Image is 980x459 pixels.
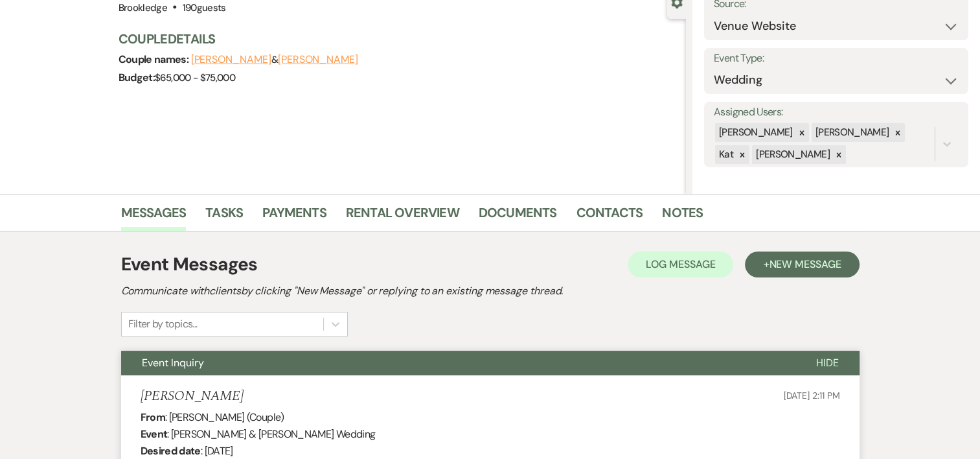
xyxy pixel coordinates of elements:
[816,356,839,370] span: Hide
[628,252,733,277] button: Log Message
[182,1,225,14] span: 190 guests
[128,316,198,332] div: Filter by topics...
[715,145,735,164] div: Kat
[155,71,235,84] span: $65,000 - $75,000
[646,257,715,271] span: Log Message
[121,283,860,299] h2: Communicate with clients by clicking "New Message" or replying to an existing message thread.
[752,145,832,164] div: [PERSON_NAME]
[141,427,168,441] b: Event
[662,202,703,231] a: Notes
[141,410,165,424] b: From
[715,123,795,142] div: [PERSON_NAME]
[795,351,860,375] button: Hide
[783,390,839,401] span: [DATE] 2:11 PM
[191,53,358,66] span: &
[191,54,271,65] button: [PERSON_NAME]
[121,202,187,231] a: Messages
[119,53,191,66] span: Couple names:
[262,202,326,231] a: Payments
[745,252,859,277] button: +New Message
[714,49,959,68] label: Event Type:
[121,251,258,278] h1: Event Messages
[119,30,674,48] h3: Couple Details
[479,202,557,231] a: Documents
[812,123,891,142] div: [PERSON_NAME]
[141,388,244,405] h5: [PERSON_NAME]
[142,356,204,370] span: Event Inquiry
[119,1,168,14] span: Brookledge
[205,202,243,231] a: Tasks
[141,444,201,458] b: Desired date
[714,103,959,122] label: Assigned Users:
[278,54,358,65] button: [PERSON_NAME]
[576,202,643,231] a: Contacts
[119,71,155,84] span: Budget:
[121,351,795,375] button: Event Inquiry
[769,257,841,271] span: New Message
[346,202,459,231] a: Rental Overview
